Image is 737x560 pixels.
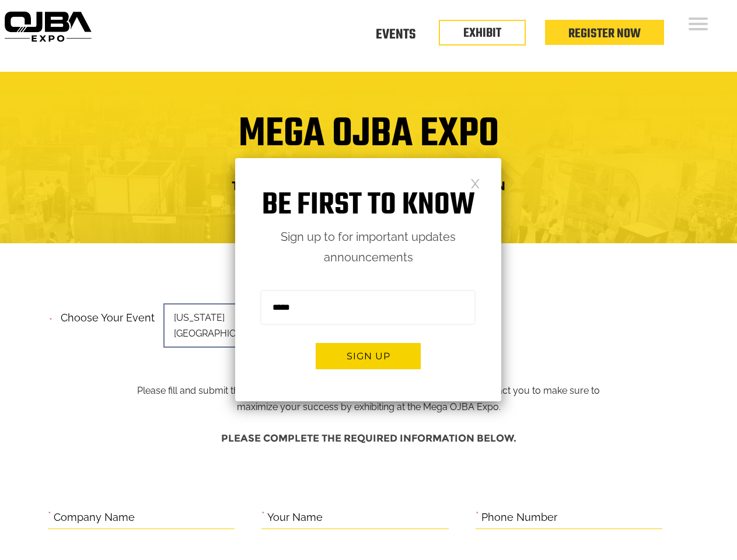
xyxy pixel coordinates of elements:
p: Sign up to for important updates announcements [235,227,501,268]
button: Sign up [316,343,421,369]
label: Phone Number [481,509,557,527]
a: Register Now [568,24,641,44]
p: Please fill and submit the information below and one of our team members will contact you to make... [128,308,609,415]
h4: Trade Show Exhibit Space Application [9,175,728,197]
label: Company Name [54,509,135,527]
a: Close [470,178,480,188]
h1: Mega OJBA Expo [9,118,728,164]
a: EXHIBIT [463,23,501,43]
h1: Be first to know [235,187,501,224]
span: [US_STATE][GEOGRAPHIC_DATA] [163,303,327,348]
label: Choose your event [54,302,155,327]
h4: Please complete the required information below. [48,427,690,450]
label: Your Name [267,509,323,527]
